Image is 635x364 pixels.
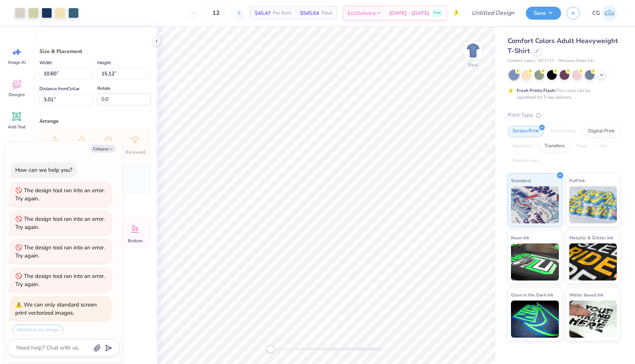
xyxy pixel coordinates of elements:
[91,145,115,153] button: Collapse
[267,345,274,353] div: Accessibility label
[511,243,559,281] img: Neon Ink
[15,244,105,260] div: The design tool ran into an error. Try again.
[468,62,478,68] div: Back
[517,88,556,94] strong: Fresh Prints Flash:
[128,238,143,244] span: Bottom
[15,187,105,203] div: The design tool ran into an error. Try again.
[558,58,595,64] span: Minimum Order: 24 +
[569,186,617,223] img: Puff Ink
[15,272,105,288] div: The design tool ran into an error. Try again.
[389,9,429,17] span: [DATE] - [DATE]
[9,92,25,98] span: Designs
[595,141,612,152] div: Foil
[202,6,231,20] input: – –
[97,58,111,67] label: Height
[508,126,544,137] div: Screen Print
[569,177,585,184] span: Puff Ink
[508,111,620,119] div: Print Type
[602,6,617,20] img: Carlee Gerke
[583,126,619,137] div: Digital Print
[39,117,151,125] div: Arrange
[589,6,620,20] a: CG
[540,141,569,152] div: Transfers
[511,186,559,223] img: Standard
[511,177,531,184] span: Standard
[508,141,537,152] div: Applique
[571,141,592,152] div: Vinyl
[466,6,520,20] input: Untitled Design
[546,126,581,137] div: Embroidery
[39,84,79,93] label: Distance from Collar
[273,9,291,17] span: Per Item
[511,234,529,242] span: Neon Ink
[466,43,481,58] img: Back
[15,166,72,174] div: How can we help you?
[39,58,52,67] label: Width
[15,215,105,231] div: The design tool ran into an error. Try again.
[8,124,26,130] span: Add Text
[569,301,617,338] img: Water based Ink
[8,59,26,65] span: Image AI
[539,58,554,64] span: # C1717
[569,243,617,281] img: Metallic & Glitter Ink
[511,291,553,299] span: Glow in the Dark Ink
[39,47,151,55] div: Size & Placement
[97,84,110,93] label: Rotate
[321,9,332,17] span: Total
[15,301,97,317] div: We can only standard screen print vectorized images.
[348,9,376,17] span: Est. Delivery
[434,10,441,16] span: Free
[517,87,608,101] div: This color can be expedited for 5 day delivery.
[508,58,535,64] span: Comfort Colors
[508,155,544,167] div: Rhinestones
[511,301,559,338] img: Glow in the Dark Ink
[255,9,271,17] span: $45.47
[300,9,319,17] span: $545.64
[569,291,603,299] span: Water based Ink
[569,234,613,242] span: Metallic & Glitter Ink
